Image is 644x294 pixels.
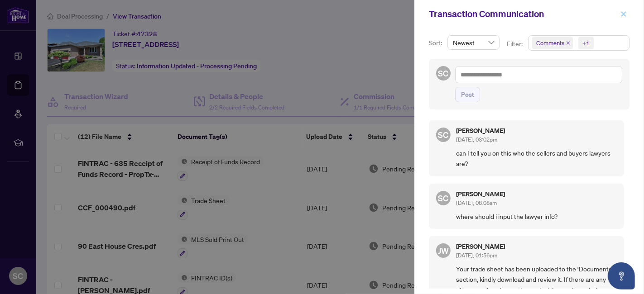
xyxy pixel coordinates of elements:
span: Comments [536,38,564,47]
span: [DATE], 03:02pm [456,136,497,143]
span: SC [438,128,449,141]
span: [DATE], 08:08am [456,199,497,206]
span: SC [438,192,449,204]
span: JW [438,244,449,257]
p: Filter: [507,39,524,49]
p: Sort: [429,38,444,48]
span: Comments [532,37,573,49]
span: close [566,41,571,45]
button: Post [455,87,480,102]
span: SC [438,67,449,80]
button: Open asap [608,262,635,289]
div: Transaction Communication [429,7,618,21]
h5: [PERSON_NAME] [456,128,505,134]
span: where should i input the lawyer info? [456,211,617,222]
span: [DATE], 01:56pm [456,252,497,259]
div: +1 [582,38,590,47]
span: can I tell you on this who the sellers and buyers lawyers are? [456,148,617,169]
span: Newest [453,36,494,49]
h5: [PERSON_NAME] [456,191,505,197]
span: close [620,11,627,17]
h5: [PERSON_NAME] [456,243,505,250]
